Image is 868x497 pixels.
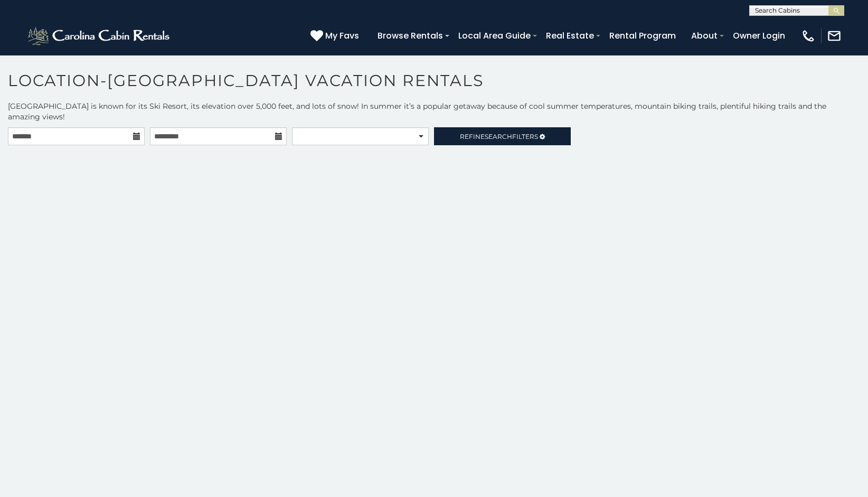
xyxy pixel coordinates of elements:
[453,26,536,45] a: Local Area Guide
[372,26,448,45] a: Browse Rentals
[310,29,362,43] a: My Favs
[325,29,359,42] span: My Favs
[801,29,816,43] img: phone-regular-white.png
[26,25,173,46] img: White-1-2.png
[686,26,723,45] a: About
[728,26,790,45] a: Owner Login
[434,127,571,145] a: RefineSearchFilters
[485,133,512,140] span: Search
[604,26,681,45] a: Rental Program
[460,133,538,140] span: Refine Filters
[827,29,842,43] img: mail-regular-white.png
[541,26,599,45] a: Real Estate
